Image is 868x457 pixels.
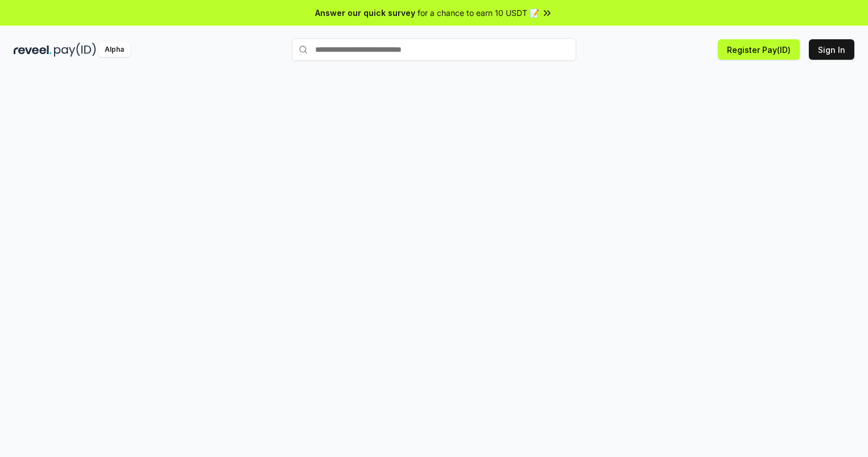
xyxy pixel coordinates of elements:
[809,39,854,60] button: Sign In
[718,39,800,60] button: Register Pay(ID)
[14,43,52,57] img: reveel_dark
[98,43,130,57] div: Alpha
[315,7,415,19] span: Answer our quick survey
[418,7,539,19] span: for a chance to earn 10 USDT 📝
[54,43,96,57] img: pay_id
